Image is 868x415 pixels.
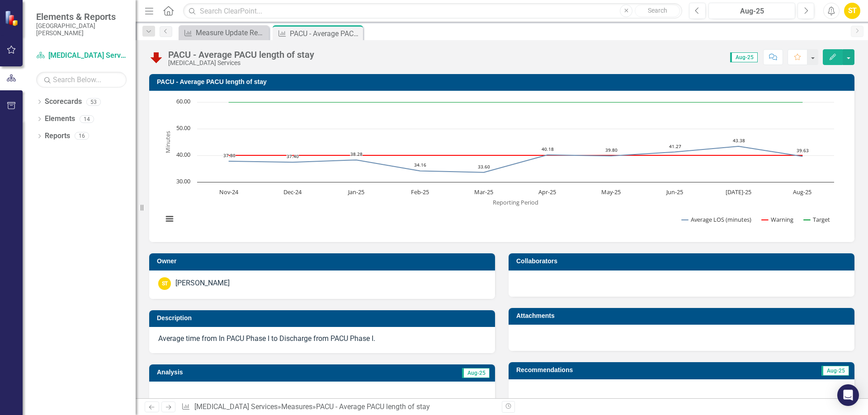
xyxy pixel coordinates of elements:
[157,258,491,265] h3: Owner
[168,60,314,66] div: [MEDICAL_DATA] Services
[635,5,680,17] button: Search
[36,22,127,37] small: [GEOGRAPHIC_DATA][PERSON_NAME]
[462,368,490,378] span: Aug-25
[163,213,176,225] button: View chart menu, Chart
[281,402,312,411] a: Measures
[157,315,491,322] h3: Description
[219,188,239,196] text: Nov-24
[516,367,738,373] h3: Recommendations
[183,3,682,19] input: Search ClearPoint...
[762,215,794,224] button: Show Warning
[181,27,267,38] a: Measure Update Report
[411,188,429,196] text: Feb-25
[804,215,830,224] button: Show Target
[478,163,490,170] text: 33.60
[283,188,302,196] text: Dec-24
[793,188,811,196] text: Aug-25
[158,277,171,290] div: ST
[45,114,75,124] a: Elements
[665,188,683,196] text: Jun-25
[844,3,860,19] button: ST
[708,3,795,19] button: Aug-25
[149,50,164,65] img: Below Plan
[75,132,89,140] div: 16
[36,72,127,88] input: Search Below...
[538,188,556,196] text: Apr-25
[158,98,845,233] div: Chart. Highcharts interactive chart.
[542,146,554,152] text: 40.18
[176,97,190,105] text: 60.00
[176,150,190,159] text: 40.00
[797,147,809,154] text: 39.63
[36,51,127,61] a: [MEDICAL_DATA] Services
[80,115,94,123] div: 14
[350,151,363,157] text: 38.28
[36,11,127,22] span: Elements & Reports
[196,27,267,38] div: Measure Update Report
[347,188,364,196] text: Jan-25
[86,98,101,106] div: 53
[287,153,299,159] text: 37.40
[726,188,751,196] text: [DATE]-25
[227,100,804,104] g: Target, line 3 of 3 with 10 data points.
[158,334,486,344] p: Average time from In PACU Phase I to Discharge from PACU Phase I.
[669,143,681,149] text: 41.27
[157,369,316,376] h3: Analysis
[176,177,190,185] text: 30.00
[730,52,758,62] span: Aug-25
[648,7,667,14] span: Search
[605,147,618,153] text: 39.80
[181,402,495,412] div: » »
[682,215,752,224] button: Show Average LOS (minutes)
[414,162,426,168] text: 34.16
[290,28,361,39] div: PACU - Average PACU length of stay
[5,10,20,26] img: ClearPoint Strategy
[176,124,190,132] text: 50.00
[837,384,859,406] div: Open Intercom Messenger
[516,312,850,319] h3: Attachments
[712,6,792,17] div: Aug-25
[164,131,172,153] text: Minutes
[45,131,70,141] a: Reports
[45,97,82,107] a: Scorecards
[168,50,314,60] div: PACU - Average PACU length of stay
[316,402,430,411] div: PACU - Average PACU length of stay
[601,188,621,196] text: May-25
[474,188,493,196] text: Mar-25
[158,98,839,233] svg: Interactive chart
[516,258,850,265] h3: Collaborators
[194,402,278,411] a: [MEDICAL_DATA] Services
[157,79,850,85] h3: PACU - Average PACU length of stay
[821,366,849,376] span: Aug-25
[223,152,236,159] text: 37.80
[175,278,230,289] div: [PERSON_NAME]
[493,198,538,206] text: Reporting Period
[733,137,745,144] text: 43.38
